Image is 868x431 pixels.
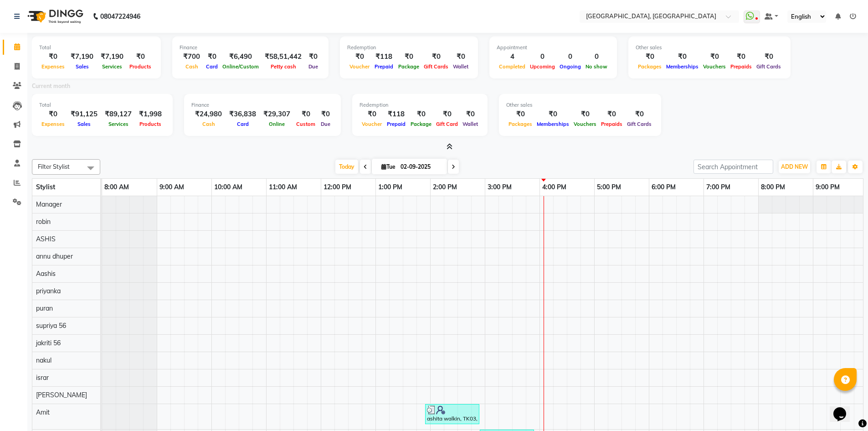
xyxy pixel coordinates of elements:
img: logo [23,4,86,29]
span: ASHIS [36,235,56,243]
div: ₹700 [180,52,204,62]
span: robin [36,218,51,226]
a: 11:00 AM [267,181,299,194]
div: ₹0 [451,52,471,62]
div: ₹91,125 [67,109,101,119]
span: Manager [36,200,62,208]
a: 3:00 PM [485,181,514,194]
div: 4 [497,52,528,62]
span: priyanka [36,287,61,295]
div: Redemption [347,44,471,52]
span: Aashis [36,270,56,278]
div: Redemption [360,101,480,109]
a: 6:00 PM [649,181,678,194]
a: 12:00 PM [321,181,354,194]
div: ₹0 [39,109,67,119]
div: ₹0 [360,109,384,119]
input: Search Appointment [693,160,773,174]
span: Wallet [460,121,480,127]
div: ₹6,490 [220,52,261,62]
span: ADD NEW [781,163,808,170]
span: Card [204,63,220,70]
span: Completed [497,63,528,70]
div: ₹0 [421,52,451,62]
div: ₹7,190 [97,52,127,62]
a: 10:00 AM [212,181,245,194]
div: ₹24,980 [191,109,226,119]
span: Stylist [36,183,55,191]
span: No show [583,63,610,70]
a: 9:00 PM [813,181,842,194]
span: Expenses [39,121,67,127]
span: Cash [200,121,217,127]
span: Gift Cards [421,63,451,70]
span: Voucher [360,121,384,127]
span: annu dhuper [36,252,73,260]
span: Memberships [664,63,701,70]
div: ₹0 [127,52,154,62]
span: Due [306,63,320,70]
span: Filter Stylist [38,163,70,170]
div: ₹36,838 [226,109,260,119]
span: Ongoing [557,63,583,70]
div: ₹89,127 [101,109,135,119]
span: Amit [36,408,50,416]
span: puran [36,304,53,312]
span: Card [235,121,251,127]
span: Sales [75,121,93,127]
span: Online/Custom [220,63,261,70]
div: ₹7,190 [67,52,97,62]
div: Finance [191,101,334,109]
div: ₹0 [204,52,220,62]
div: Total [39,44,154,52]
div: 0 [557,52,583,62]
div: 0 [528,52,557,62]
div: ₹0 [305,52,321,62]
a: 4:00 PM [540,181,569,194]
span: Packages [636,63,664,70]
span: Packages [506,121,534,127]
div: ₹1,998 [135,109,165,119]
div: Other sales [636,44,783,52]
div: ₹0 [534,109,571,119]
div: Other sales [506,101,654,109]
div: ₹0 [754,52,783,62]
div: ₹0 [636,52,664,62]
span: Sales [73,63,91,70]
span: supriya 56 [36,322,66,330]
span: Gift Card [434,121,460,127]
span: nakul [36,356,51,364]
div: ₹0 [571,109,599,119]
div: ₹0 [664,52,701,62]
div: ashita walkin, TK03, 01:55 PM-02:55 PM, curly haircut plus detox (₹5000) [426,405,478,423]
div: ₹0 [625,109,654,119]
span: Services [100,63,124,70]
button: ADD NEW [779,161,810,173]
div: ₹0 [39,52,67,62]
span: Cash [183,63,200,70]
div: ₹0 [347,52,372,62]
div: Finance [180,44,321,52]
div: ₹0 [318,109,334,119]
div: ₹58,51,442 [261,52,305,62]
div: ₹0 [506,109,534,119]
a: 1:00 PM [376,181,405,194]
span: Products [137,121,164,127]
span: Prepaids [728,63,754,70]
div: ₹0 [408,109,434,119]
div: ₹118 [384,109,408,119]
a: 5:00 PM [595,181,623,194]
div: ₹29,307 [260,109,294,119]
span: Prepaid [372,63,395,70]
span: Prepaid [385,121,408,127]
span: Vouchers [701,63,728,70]
span: Voucher [347,63,372,70]
span: Wallet [451,63,471,70]
a: 8:00 AM [102,181,131,194]
a: 8:00 PM [759,181,787,194]
span: Custom [294,121,318,127]
span: Expenses [39,63,67,70]
span: Due [318,121,333,127]
span: Online [267,121,287,127]
a: 2:00 PM [431,181,459,194]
